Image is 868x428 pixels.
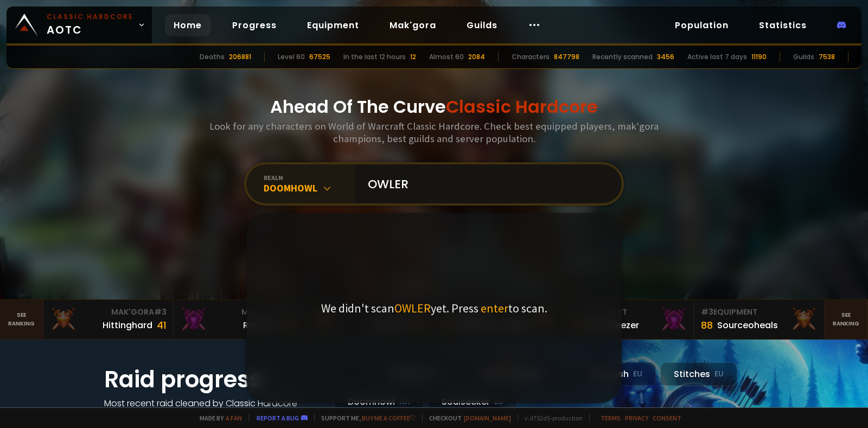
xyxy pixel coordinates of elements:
span: v. d752d5 - production [518,414,583,422]
div: Rivench [243,318,277,332]
a: Mak'Gora#3Hittinghard41 [43,300,174,339]
div: Mak'Gora [180,306,297,318]
div: Sourceoheals [717,318,778,332]
div: Hittinghard [103,318,152,332]
div: Level 60 [278,52,305,62]
div: Stitches [660,362,737,386]
a: Progress [224,14,285,36]
span: Checkout [422,414,511,422]
a: Consent [653,414,681,422]
h3: Look for any characters on World of Warcraft Classic Hardcore. Check best equipped players, mak'g... [205,120,663,145]
div: 3456 [657,52,674,62]
div: realm [264,174,355,182]
div: Recently scanned [592,52,653,62]
a: [DOMAIN_NAME] [464,414,511,422]
h1: Ahead Of The Curve [270,94,598,120]
div: 67525 [309,52,330,62]
a: Mak'Gora#2Rivench100 [174,300,304,339]
div: 2084 [468,52,485,62]
div: 11190 [751,52,767,62]
div: Almost 60 [429,52,464,62]
span: OWLER [394,301,431,316]
small: EU [714,369,724,380]
span: enter [481,301,508,316]
a: Buy me a coffee [362,414,416,422]
h1: Raid progress [104,362,321,397]
span: # 3 [154,306,167,317]
a: Population [666,14,737,36]
div: 41 [157,318,167,333]
span: Support me, [314,414,416,422]
a: Guilds [458,14,506,36]
input: Search a character... [361,164,609,203]
div: Mak'Gora [50,306,167,318]
a: Privacy [625,414,648,422]
div: 88 [701,318,713,333]
a: #2Equipment88Notafreezer [564,300,694,339]
small: EU [633,369,642,380]
div: Doomhowl [264,182,355,194]
a: Statistics [750,14,815,36]
span: # 3 [701,306,713,317]
div: 206881 [229,52,251,62]
div: Active last 7 days [687,52,747,62]
a: Report a bug [257,414,299,422]
div: In the last 12 hours [343,52,406,62]
a: a fan [226,414,242,422]
a: Seeranking [825,300,868,339]
div: Guilds [793,52,814,62]
h4: Most recent raid cleaned by Classic Hardcore guilds [104,397,321,424]
div: 12 [410,52,416,62]
div: Deaths [200,52,225,62]
p: We didn't scan yet. Press to scan. [321,301,547,316]
div: Characters [512,52,550,62]
a: Mak'gora [381,14,445,36]
span: AOTC [47,12,133,38]
a: Classic HardcoreAOTC [7,7,152,43]
a: Equipment [298,14,368,36]
a: Home [165,14,210,36]
a: #3Equipment88Sourceoheals [694,300,825,339]
div: 847798 [554,52,579,62]
div: Equipment [701,306,818,318]
span: Made by [193,414,242,422]
div: 7538 [819,52,835,62]
small: Classic Hardcore [47,12,133,22]
div: Equipment [571,306,687,318]
span: Classic Hardcore [446,94,598,119]
a: Terms [601,414,621,422]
